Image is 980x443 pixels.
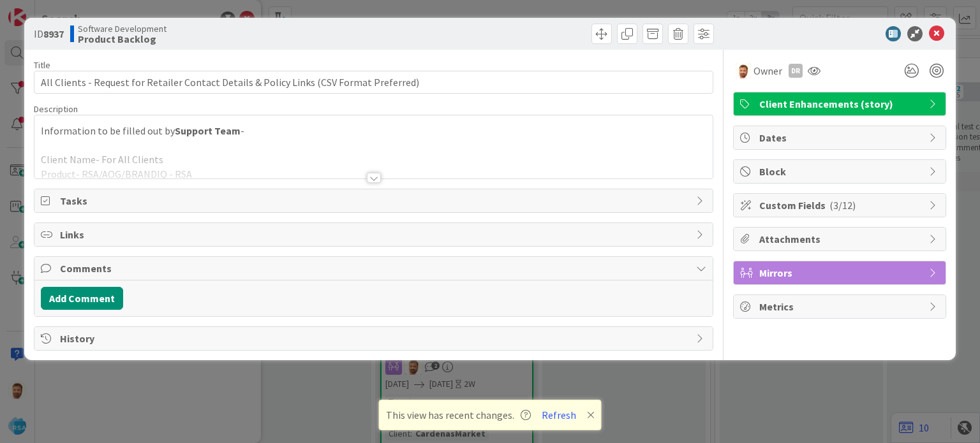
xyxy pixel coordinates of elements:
span: ID [34,26,64,41]
span: Links [60,227,689,242]
strong: Support Team [175,124,241,137]
span: History [60,331,689,346]
div: DR [789,64,803,78]
b: Product Backlog [78,34,167,44]
input: type card name here... [34,71,713,94]
span: Mirrors [759,265,923,280]
label: Title [34,59,50,71]
span: ( 3/12 ) [829,199,856,212]
span: Block [759,164,923,179]
span: Tasks [60,193,689,208]
button: Refresh [537,407,581,423]
p: Information to be filled out by - [41,124,706,138]
img: AS [736,63,751,78]
b: 8937 [43,27,64,40]
span: Comments [60,261,689,276]
span: Description [34,103,78,115]
span: Attachments [759,231,923,247]
span: Client Enhancements (story) [759,96,923,112]
span: This view has recent changes. [386,407,531,423]
span: Metrics [759,299,923,314]
span: Custom Fields [759,198,923,213]
span: Software Development [78,24,167,34]
button: Add Comment [41,287,123,310]
span: Owner [754,63,782,78]
span: Dates [759,130,923,145]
